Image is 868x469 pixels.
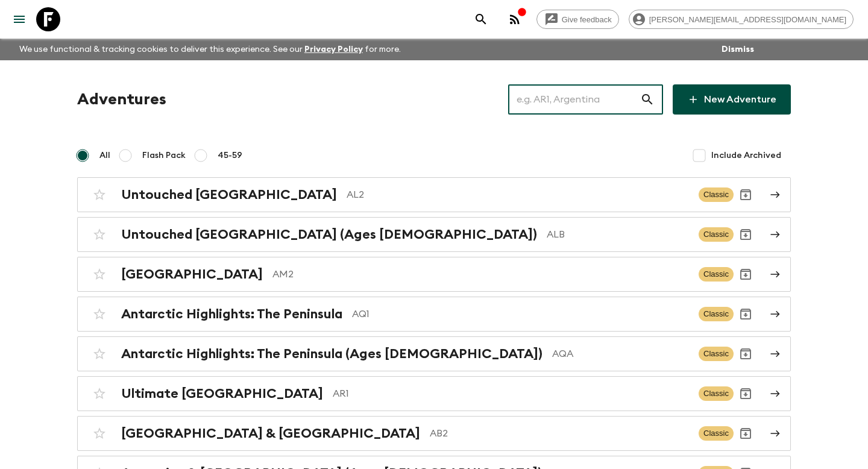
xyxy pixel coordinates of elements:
[734,183,758,207] button: Archive
[734,302,758,326] button: Archive
[699,227,734,242] span: Classic
[734,382,758,406] button: Archive
[347,187,689,202] p: AL2
[699,426,734,441] span: Classic
[77,297,791,332] a: Antarctic Highlights: The PeninsulaAQ1ClassicArchive
[121,227,537,242] h2: Untouched [GEOGRAPHIC_DATA] (Ages [DEMOGRAPHIC_DATA])
[734,222,758,247] button: Archive
[7,7,31,31] button: menu
[121,306,342,322] h2: Antarctic Highlights: The Peninsula
[508,83,640,116] input: e.g. AR1, Argentina
[352,307,689,321] p: AQ1
[699,187,734,202] span: Classic
[719,41,757,58] button: Dismiss
[77,87,166,112] h1: Adventures
[699,307,734,321] span: Classic
[643,15,853,24] span: [PERSON_NAME][EMAIL_ADDRESS][DOMAIN_NAME]
[77,217,791,252] a: Untouched [GEOGRAPHIC_DATA] (Ages [DEMOGRAPHIC_DATA])ALBClassicArchive
[552,347,689,361] p: AQA
[77,416,791,451] a: [GEOGRAPHIC_DATA] & [GEOGRAPHIC_DATA]AB2ClassicArchive
[99,150,110,162] span: All
[77,336,791,371] a: Antarctic Highlights: The Peninsula (Ages [DEMOGRAPHIC_DATA])AQAClassicArchive
[77,257,791,292] a: [GEOGRAPHIC_DATA]AM2ClassicArchive
[699,386,734,401] span: Classic
[555,15,618,24] span: Give feedback
[673,84,791,115] a: New Adventure
[699,267,734,282] span: Classic
[734,342,758,366] button: Archive
[430,426,689,441] p: AB2
[304,45,363,54] a: Privacy Policy
[121,346,542,362] h2: Antarctic Highlights: The Peninsula (Ages [DEMOGRAPHIC_DATA])
[121,386,323,401] h2: Ultimate [GEOGRAPHIC_DATA]
[734,421,758,445] button: Archive
[142,150,186,162] span: Flash Pack
[218,150,242,162] span: 45-59
[121,426,420,441] h2: [GEOGRAPHIC_DATA] & [GEOGRAPHIC_DATA]
[121,266,263,282] h2: [GEOGRAPHIC_DATA]
[121,187,337,203] h2: Untouched [GEOGRAPHIC_DATA]
[699,347,734,361] span: Classic
[14,39,406,60] p: We use functional & tracking cookies to deliver this experience. See our for more.
[536,10,619,29] a: Give feedback
[77,177,791,212] a: Untouched [GEOGRAPHIC_DATA]AL2ClassicArchive
[333,386,689,401] p: AR1
[547,227,689,242] p: ALB
[629,10,854,29] div: [PERSON_NAME][EMAIL_ADDRESS][DOMAIN_NAME]
[734,262,758,286] button: Archive
[77,376,791,411] a: Ultimate [GEOGRAPHIC_DATA]AR1ClassicArchive
[469,7,493,31] button: search adventures
[272,267,689,282] p: AM2
[711,150,781,162] span: Include Archived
